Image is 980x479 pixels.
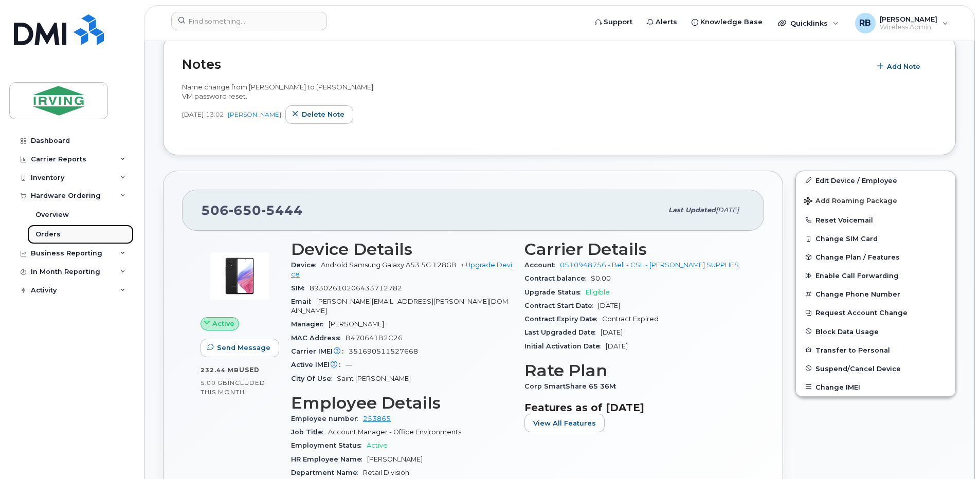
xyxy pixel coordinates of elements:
[684,12,770,32] a: Knowledge Base
[524,382,621,390] span: Corp SmartShare 65 36M
[209,245,270,307] img: image20231002-3703462-kjv75p.jpeg
[601,328,623,336] span: [DATE]
[329,320,384,328] span: [PERSON_NAME]
[796,378,955,396] button: Change IMEI
[285,105,353,124] button: Delete note
[524,342,606,350] span: Initial Activation Date
[291,375,337,382] span: City Of Use
[524,361,746,380] h3: Rate Plan
[524,302,598,309] span: Contract Start Date
[870,58,929,76] button: Add Note
[291,415,363,422] span: Employee number
[229,202,261,218] span: 650
[228,110,281,118] a: [PERSON_NAME]
[815,272,899,280] span: Enable Call Forwarding
[796,190,955,211] button: Add Roaming Package
[291,240,512,259] h3: Device Details
[349,347,418,355] span: 351690511527668
[524,401,746,414] h3: Features as of [DATE]
[291,469,363,476] span: Department Name
[337,375,411,382] span: Saint [PERSON_NAME]
[212,319,234,328] span: Active
[815,253,900,261] span: Change Plan / Features
[716,206,739,214] span: [DATE]
[346,361,352,369] span: —
[533,418,596,428] span: View All Features
[363,469,409,476] span: Retail Division
[291,298,316,305] span: Email
[606,342,628,350] span: [DATE]
[524,328,601,336] span: Last Upgraded Date
[201,339,279,357] button: Send Message
[598,302,620,309] span: [DATE]
[586,288,610,296] span: Eligible
[321,261,457,269] span: Android Samsung Galaxy A53 5G 128GB
[790,19,828,27] span: Quicklinks
[291,455,367,463] span: HR Employee Name
[771,13,846,33] div: Quicklinks
[291,361,346,369] span: Active IMEI
[668,206,716,214] span: Last updated
[588,12,640,32] a: Support
[796,266,955,285] button: Enable Call Forwarding
[524,315,602,323] span: Contract Expiry Date
[291,320,329,328] span: Manager
[206,110,224,119] span: 13:02
[700,17,763,27] span: Knowledge Base
[524,240,746,259] h3: Carrier Details
[796,322,955,341] button: Block Data Usage
[346,334,403,342] span: B470641B2C26
[291,347,349,355] span: Carrier IMEI
[604,17,632,27] span: Support
[291,441,367,449] span: Employment Status
[310,284,402,292] span: 89302610206433712782
[291,261,321,269] span: Device
[171,12,327,30] input: Find something...
[796,341,955,359] button: Transfer to Personal
[796,285,955,303] button: Change Phone Number
[524,288,586,296] span: Upgrade Status
[182,110,204,119] span: [DATE]
[239,366,260,374] span: used
[217,343,270,353] span: Send Message
[261,202,303,218] span: 5444
[524,274,591,282] span: Contract balance
[859,17,871,29] span: RB
[363,415,391,422] a: 253865
[291,284,310,292] span: SIM
[796,171,955,190] a: Edit Device / Employee
[880,23,937,31] span: Wireless Admin
[524,261,560,269] span: Account
[291,428,328,436] span: Job Title
[560,261,739,269] a: 0510948756 - Bell - CSL - [PERSON_NAME] SUPPLIES
[367,455,423,463] span: [PERSON_NAME]
[201,379,228,386] span: 5.00 GB
[848,13,955,33] div: Roberts, Brad
[367,441,388,449] span: Active
[804,197,897,207] span: Add Roaming Package
[524,414,605,432] button: View All Features
[815,364,901,372] span: Suspend/Cancel Device
[291,298,508,315] span: [PERSON_NAME][EMAIL_ADDRESS][PERSON_NAME][DOMAIN_NAME]
[656,17,677,27] span: Alerts
[796,229,955,248] button: Change SIM Card
[201,202,303,218] span: 506
[591,274,611,282] span: $0.00
[796,248,955,266] button: Change Plan / Features
[880,15,937,23] span: [PERSON_NAME]
[182,83,373,101] span: Name change from [PERSON_NAME] to [PERSON_NAME] VM password reset.
[796,359,955,378] button: Suspend/Cancel Device
[796,211,955,229] button: Reset Voicemail
[796,303,955,322] button: Request Account Change
[291,334,346,342] span: MAC Address
[640,12,684,32] a: Alerts
[328,428,461,436] span: Account Manager - Office Environments
[302,109,344,119] span: Delete note
[182,57,865,72] h2: Notes
[201,379,265,396] span: included this month
[291,394,512,412] h3: Employee Details
[201,366,239,374] span: 232.44 MB
[887,62,920,71] span: Add Note
[602,315,659,323] span: Contract Expired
